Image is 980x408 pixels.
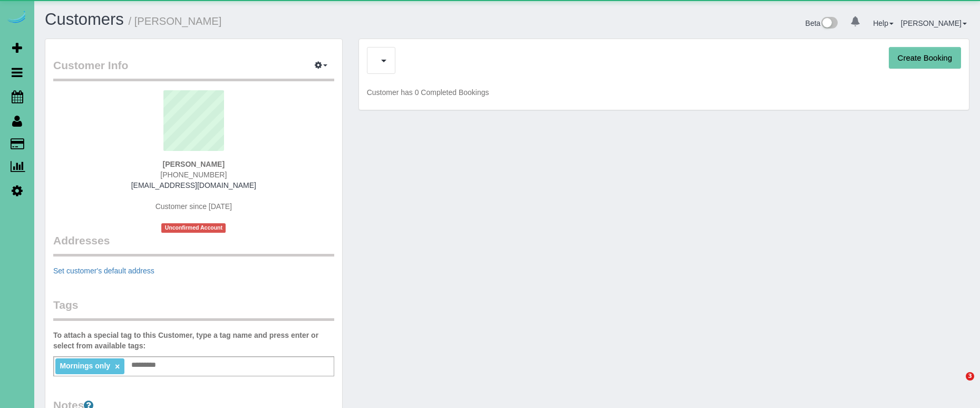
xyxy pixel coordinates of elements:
legend: Customer Info [53,58,334,81]
span: Customer since [DATE] [156,202,232,211]
a: Customers [45,10,124,29]
strong: [PERSON_NAME] [163,160,225,168]
span: [PHONE_NUMBER] [160,170,227,179]
button: Create Booking [889,47,961,69]
legend: Tags [53,297,334,321]
span: 3 [966,372,974,381]
a: Set customer's default address [53,267,154,275]
label: To attach a special tag to this Customer, type a tag name and press enter or select from availabl... [53,330,334,351]
img: Automaid Logo [6,11,27,25]
a: Help [873,19,894,27]
small: / [PERSON_NAME] [129,15,222,27]
a: Beta [806,19,838,27]
a: × [115,362,120,371]
a: [EMAIL_ADDRESS][DOMAIN_NAME] [131,181,256,189]
img: New interface [820,17,838,31]
span: Unconfirmed Account [161,223,226,232]
span: Mornings only [60,362,110,370]
p: Customer has 0 Completed Bookings [367,87,961,98]
iframe: Intercom live chat [944,372,969,397]
a: [PERSON_NAME] [901,19,967,27]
